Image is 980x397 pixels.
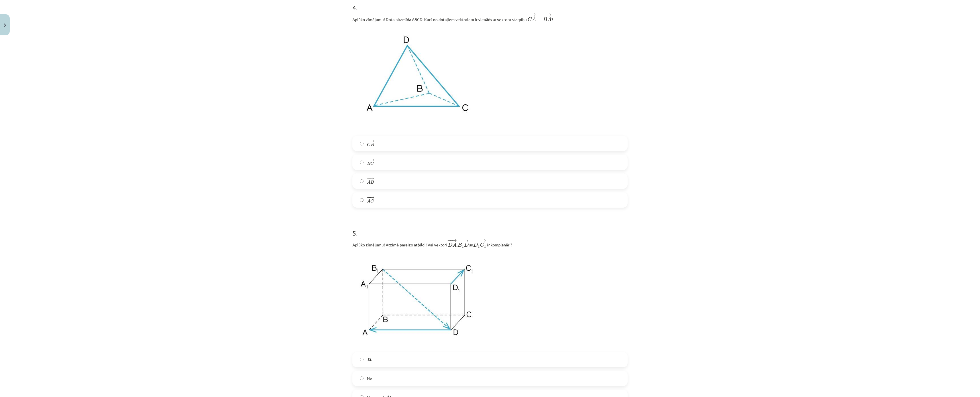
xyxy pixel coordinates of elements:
span: B [367,161,370,165]
span: B [543,17,547,21]
span: C [480,243,484,247]
span: − [537,18,542,22]
span: − [542,13,547,17]
span: − [367,159,370,161]
span: − [368,140,369,142]
span: C [528,17,532,21]
span: → [481,239,486,242]
span: → [369,177,374,180]
span: −− [475,239,481,242]
span: B [458,243,462,247]
span: → [451,239,457,242]
span: − [367,196,370,199]
span: C [370,161,374,165]
span: C [367,143,371,146]
span: − [473,239,477,242]
span: → [530,13,536,17]
span: 1 [478,245,480,248]
span: → [370,159,374,161]
span: − [368,196,369,199]
span: D [448,243,452,247]
span: → [546,13,552,17]
span: D [473,243,478,247]
p: Aplūko zīmējumu! Dota piramīda ABCD. Kurš no dotajiem vektoriem ir vienāds ar vektoru starpību ﻿ ? [352,13,628,23]
input: Jā. [360,358,364,361]
span: − [367,177,370,180]
span: C [370,199,374,203]
span: 1 [462,245,464,248]
img: icon-close-lesson-0947bae3869378f0d4975bcd49f059093ad1ed9edebbc8119c70593378902aed.svg [4,23,6,27]
span: −− [459,239,462,242]
span: − [368,159,369,161]
span: − [447,239,452,242]
span: D [464,243,469,247]
span: A [367,180,370,184]
span: A [547,17,552,21]
h1: 5 . [352,219,628,237]
span: − [449,239,450,242]
span: A [367,199,370,203]
span: B [370,180,374,184]
span: − [529,13,529,17]
input: Nē [360,376,364,380]
span: A [452,242,457,247]
span: − [527,13,531,17]
span: → [463,239,469,242]
span: B [371,143,374,146]
span: Jā. [367,357,372,362]
span: Nē [367,375,372,381]
span: → [370,196,374,199]
span: − [368,177,369,180]
span: A [532,17,536,21]
span: → [370,140,374,142]
p: Aplūko zīmējumu! Atzīmē pareizo atbildi! Vai vektori ﻿ , un ﻿ ir komplanāri? [352,238,628,248]
span: − [367,140,370,142]
span: − [457,239,461,242]
span: 1 [484,245,486,248]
